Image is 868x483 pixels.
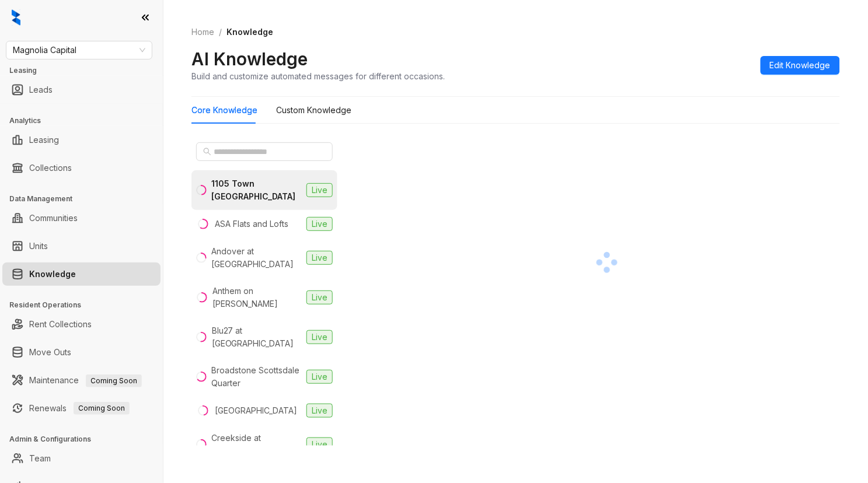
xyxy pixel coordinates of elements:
[29,262,76,286] a: Knowledge
[306,251,333,265] span: Live
[211,245,302,271] div: Andover at [GEOGRAPHIC_DATA]
[306,437,333,452] span: Live
[29,341,71,364] a: Move Outs
[2,397,161,420] li: Renewals
[2,206,161,230] li: Communities
[212,324,302,350] div: Blu27 at [GEOGRAPHIC_DATA]
[29,313,92,336] a: Rent Collections
[226,27,273,37] span: Knowledge
[12,9,20,26] img: logo
[29,128,59,152] a: Leasing
[306,404,333,418] span: Live
[29,447,51,470] a: Team
[2,447,161,470] li: Team
[306,183,333,197] span: Live
[211,364,302,390] div: Broadstone Scottsdale Quarter
[212,285,302,310] div: Anthem on [PERSON_NAME]
[29,156,72,180] a: Collections
[9,434,163,444] h3: Admin & Configurations
[2,156,161,180] li: Collections
[2,369,161,392] li: Maintenance
[2,341,161,364] li: Move Outs
[29,206,78,230] a: Communities
[306,330,333,344] span: Live
[203,148,211,156] span: search
[29,235,48,258] a: Units
[86,374,142,387] span: Coming Soon
[191,104,257,117] div: Core Knowledge
[9,300,163,310] h3: Resident Operations
[2,128,161,152] li: Leasing
[9,116,163,126] h3: Analytics
[9,65,163,76] h3: Leasing
[276,104,351,117] div: Custom Knowledge
[306,370,333,384] span: Live
[306,217,333,231] span: Live
[189,26,217,38] a: Home
[2,78,161,101] li: Leads
[211,177,302,203] div: 1105 Town [GEOGRAPHIC_DATA]
[191,48,308,70] h2: AI Knowledge
[215,404,297,417] div: [GEOGRAPHIC_DATA]
[2,262,161,286] li: Knowledge
[9,194,163,204] h3: Data Management
[219,26,222,38] li: /
[29,78,53,101] a: Leads
[761,56,840,75] button: Edit Knowledge
[29,397,130,420] a: RenewalsComing Soon
[306,290,333,304] span: Live
[770,59,831,72] span: Edit Knowledge
[2,235,161,258] li: Units
[211,432,302,457] div: Creekside at [GEOGRAPHIC_DATA]
[215,218,288,230] div: ASA Flats and Lofts
[191,70,445,82] div: Build and customize automated messages for different occasions.
[74,402,130,415] span: Coming Soon
[2,313,161,336] li: Rent Collections
[13,41,145,59] span: Magnolia Capital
